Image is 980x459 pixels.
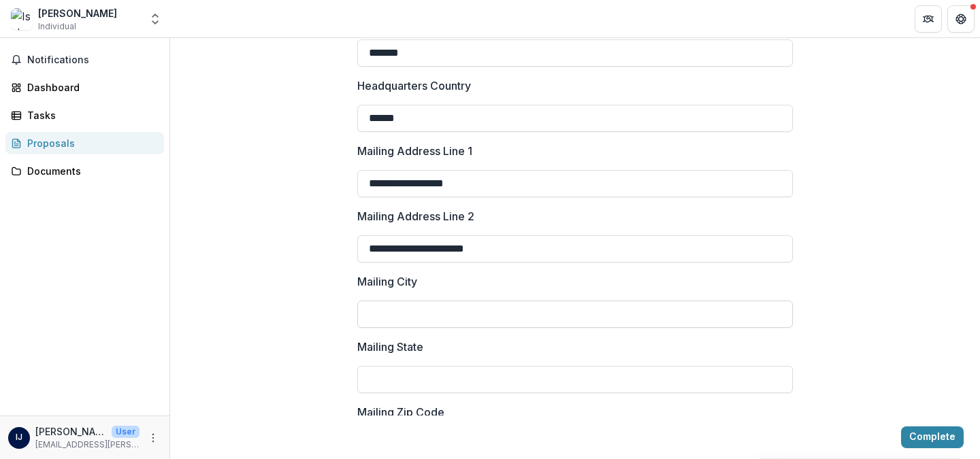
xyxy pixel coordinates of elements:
button: More [145,430,161,446]
p: Mailing State [357,339,423,355]
span: Individual [38,20,76,33]
p: Mailing Zip Code [357,404,444,420]
button: Complete [901,426,964,448]
p: User [112,426,140,438]
button: Notifications [5,49,164,71]
button: Get Help [947,5,975,33]
a: Documents [5,160,164,182]
span: Notifications [27,54,159,66]
button: Partners [915,5,942,33]
button: Open entity switcher [146,5,165,33]
p: Mailing City [357,273,417,290]
div: Isabel Judez [16,433,22,442]
div: Proposals [27,136,153,150]
div: [PERSON_NAME] [38,6,117,20]
div: Dashboard [27,80,153,95]
p: Mailing Address Line 2 [357,208,474,224]
div: Documents [27,164,153,178]
p: Headquarters Country [357,78,471,94]
p: Mailing Address Line 1 [357,143,472,159]
img: Isabel Judez [11,8,33,30]
a: Dashboard [5,76,164,99]
p: [PERSON_NAME] [35,424,106,439]
div: Tasks [27,108,153,122]
p: [EMAIL_ADDRESS][PERSON_NAME][DOMAIN_NAME] [35,439,140,451]
a: Tasks [5,104,164,126]
a: Proposals [5,132,164,154]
